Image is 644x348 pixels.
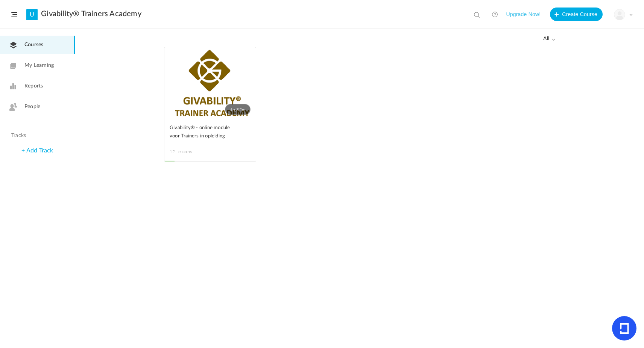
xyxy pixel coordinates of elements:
a: Givability® Trainers Academy [41,9,141,18]
span: Reports [24,82,43,90]
a: U [26,9,38,20]
span: Givability® - online module voor Trainers in opleiding [170,124,239,140]
span: Courses [24,41,43,49]
a: 4h 32m [164,47,256,119]
span: People [24,103,40,111]
button: Upgrade Now! [506,8,541,21]
a: + Add Track [21,148,53,154]
span: 12 Lessons [170,148,210,155]
span: My Learning [24,62,54,69]
h4: Tracks [11,133,62,139]
img: user-image.png [614,9,625,20]
a: Givability® - online module voor Trainers in opleiding [170,124,251,141]
span: all [543,36,555,42]
span: 4h 32m [225,104,251,115]
button: Create Course [550,8,603,21]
